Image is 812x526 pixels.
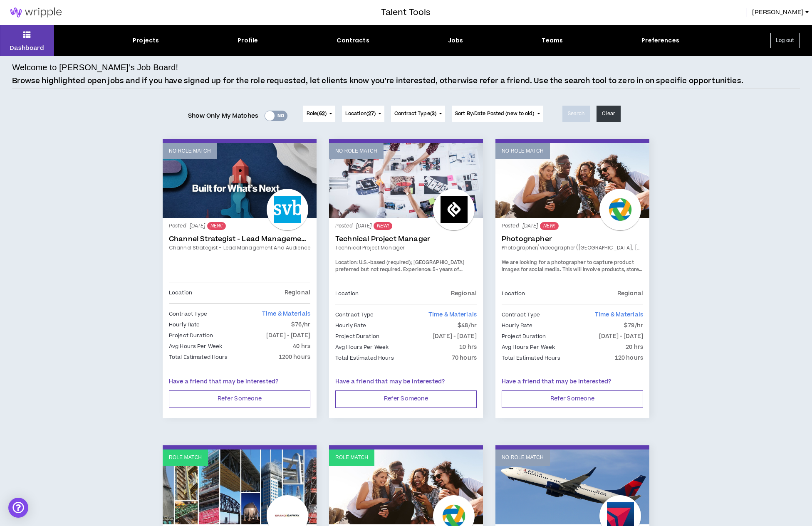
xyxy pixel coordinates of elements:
p: Project Duration [335,332,379,341]
span: This will involve products, store imagery and customer interactions. [502,266,642,281]
p: Have a friend that may be interested? [502,378,643,386]
sup: NEW! [207,222,226,230]
p: 10 hrs [459,343,477,352]
button: Search [562,106,590,122]
p: Location [502,289,525,298]
p: Dashboard [10,44,44,52]
a: Photographer/Videographer ([GEOGRAPHIC_DATA], [GEOGRAPHIC_DATA]) [502,244,643,252]
a: Technical Project Manager [335,244,477,252]
span: 3 [432,110,435,117]
button: Log out [770,33,800,48]
a: No Role Match [495,143,649,218]
p: Project Duration [502,332,546,341]
div: Contracts [337,36,369,45]
p: Location [169,288,192,297]
a: Role Match [163,449,317,524]
span: Time & Materials [428,311,477,319]
p: [DATE] - [DATE] [599,332,643,341]
p: Role Match [335,454,368,462]
p: Hourly Rate [169,320,200,329]
button: Clear [597,106,621,122]
span: We are looking for a photographer to capture product images for social media. [502,259,634,274]
p: Posted - [DATE] [502,222,643,230]
p: [DATE] - [DATE] [266,331,310,340]
p: $79/hr [624,321,643,330]
a: Photographer [502,235,643,243]
p: 1200 hours [279,353,310,362]
button: Location(27) [342,106,384,122]
span: Location ( ) [345,110,376,118]
p: Contract Type [502,310,540,319]
p: Regional [451,289,477,298]
span: Contract Type ( ) [394,110,436,118]
a: Role Match [329,449,483,524]
p: $76/hr [291,320,310,329]
p: $48/hr [458,321,477,330]
a: No Role Match [329,143,483,218]
button: Refer Someone [169,390,310,408]
p: 40 hrs [293,342,310,351]
p: Total Estimated Hours [169,353,228,362]
p: Posted - [DATE] [335,222,477,230]
p: Hourly Rate [502,321,532,330]
p: Posted - [DATE] [169,222,310,230]
span: Sort By: Date Posted (new to old) [455,110,535,117]
span: Time & Materials [595,311,643,319]
sup: NEW! [374,222,392,230]
p: Avg Hours Per Week [335,343,389,352]
p: Regional [617,289,643,298]
a: No Role Match [495,449,649,524]
p: 120 hours [615,353,643,363]
p: Have a friend that may be interested? [335,378,477,386]
div: Teams [542,36,563,45]
a: Technical Project Manager [335,235,477,243]
button: Contract Type(3) [391,106,445,122]
p: Role Match [169,454,202,462]
button: Refer Someone [335,390,477,408]
button: Role(62) [303,106,335,122]
div: Projects [133,36,159,45]
span: U.S.-based (required); [GEOGRAPHIC_DATA] preferred but not required. [335,259,465,274]
p: Total Estimated Hours [502,353,561,363]
p: Browse highlighted open jobs and if you have signed up for the role requested, let clients know y... [12,76,743,86]
p: Avg Hours Per Week [502,343,555,352]
p: Total Estimated Hours [335,353,394,363]
span: Show Only My Matches [188,110,258,122]
p: Avg Hours Per Week [169,342,222,351]
p: No Role Match [502,147,544,155]
p: 20 hrs [626,343,643,352]
a: Channel Strategist - Lead Management and Audience [169,235,310,243]
button: Sort By:Date Posted (new to old) [452,106,543,122]
span: Role ( ) [307,110,327,118]
p: No Role Match [169,147,211,155]
a: Channel Strategist - Lead Management and Audience [169,244,310,252]
p: Have a friend that may be interested? [169,378,310,386]
span: 27 [368,110,374,117]
p: Location [335,289,359,298]
p: Hourly Rate [335,321,366,330]
div: Open Intercom Messenger [8,498,28,518]
p: 70 hours [452,353,477,363]
button: Refer Someone [502,390,643,408]
sup: NEW! [540,222,559,230]
span: Experience: [403,266,431,273]
p: No Role Match [502,454,544,462]
span: Location: [335,259,358,266]
p: Contract Type [335,310,374,319]
span: Time & Materials [262,310,310,318]
p: Regional [285,288,310,297]
p: Contract Type [169,309,208,319]
h4: Welcome to [PERSON_NAME]’s Job Board! [12,61,178,74]
div: Profile [238,36,258,45]
a: No Role Match [163,143,317,218]
p: [DATE] - [DATE] [433,332,477,341]
h3: Talent Tools [381,6,431,19]
span: [PERSON_NAME] [752,8,804,17]
div: Preferences [641,36,679,45]
p: No Role Match [335,147,377,155]
span: 62 [319,110,325,117]
p: Project Duration [169,331,213,340]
